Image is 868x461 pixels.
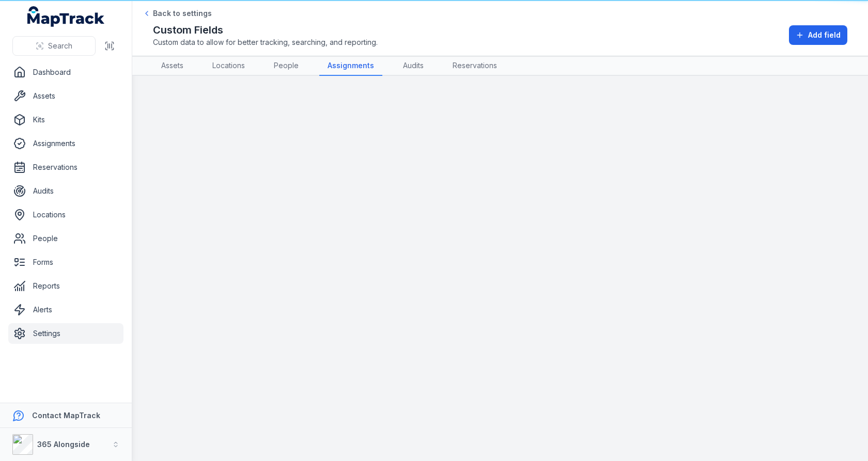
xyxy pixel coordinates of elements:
[8,157,123,178] a: Reservations
[8,323,123,344] a: Settings
[8,62,123,83] a: Dashboard
[789,25,847,45] button: Add field
[8,299,123,320] a: Alerts
[8,181,123,201] a: Audits
[153,56,192,76] a: Assets
[153,23,378,37] h2: Custom Fields
[266,56,307,76] a: People
[27,6,105,27] a: MapTrack
[8,276,123,296] a: Reports
[32,411,100,420] strong: Contact MapTrack
[8,133,123,154] a: Assignments
[204,56,253,76] a: Locations
[395,56,432,76] a: Audits
[8,252,123,273] a: Forms
[8,228,123,249] a: People
[143,8,212,19] a: Back to settings
[8,204,123,225] a: Locations
[37,440,90,449] strong: 365 Alongside
[808,30,841,40] span: Add field
[12,36,96,56] button: Search
[8,109,123,130] a: Kits
[48,41,72,51] span: Search
[319,56,382,76] a: Assignments
[153,8,212,19] span: Back to settings
[8,86,123,106] a: Assets
[444,56,505,76] a: Reservations
[153,37,378,47] span: Custom data to allow for better tracking, searching, and reporting.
